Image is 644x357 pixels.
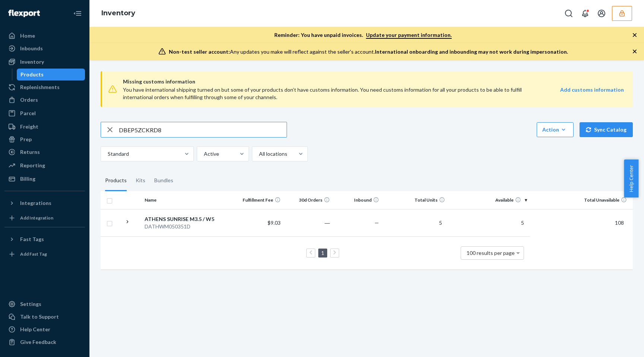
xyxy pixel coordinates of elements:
span: 5 [518,219,527,226]
button: Integrations [4,197,85,209]
div: Any updates you make will reflect against the seller's account. [169,48,568,56]
strong: Add customs information [560,86,624,93]
input: Search inventory by name or sku [119,122,287,137]
button: Open account menu [594,6,609,21]
div: Products [105,170,127,191]
a: Billing [4,173,85,185]
a: Update your payment information. [366,32,452,39]
button: Sync Catalog [580,122,633,137]
a: Talk to Support [4,311,85,323]
button: Close Navigation [70,6,85,21]
th: Available [448,191,530,209]
div: Add Integration [20,215,53,221]
div: Help Center [20,326,50,333]
div: Kits [136,170,145,191]
div: Replenishments [20,83,60,91]
button: Fast Tags [4,233,85,245]
span: Missing customs information [123,77,624,86]
a: Home [4,30,85,42]
td: ― [284,209,333,236]
a: Orders [4,94,85,106]
div: ATHENS SUNRISE M3.5 / W5 [145,215,231,223]
div: Products [20,71,44,78]
a: Add customs information [560,86,624,101]
div: Parcel [20,110,36,117]
input: Standard [107,150,108,158]
span: International onboarding and inbounding may not work during impersonation. [375,48,568,55]
div: Inbounds [20,45,43,52]
p: Reminder: You have unpaid invoices. [274,31,452,39]
th: Fulfillment Fee [234,191,283,209]
button: Give Feedback [4,336,85,348]
a: Inbounds [4,42,85,54]
span: $9.03 [268,219,281,226]
div: Orders [20,96,38,104]
a: Inventory [4,56,85,68]
ol: breadcrumbs [95,3,141,24]
div: Freight [20,123,38,130]
th: Name [142,191,234,209]
div: Returns [20,148,40,156]
div: Add Fast Tag [20,251,47,257]
a: Page 1 is your current page [320,250,326,256]
button: Help Center [624,159,638,198]
span: 100 results per page [467,250,515,256]
button: Open notifications [578,6,593,21]
span: — [375,219,379,226]
input: All locations [258,150,259,158]
div: Home [20,32,35,40]
a: Settings [4,298,85,310]
a: Prep [4,133,85,145]
a: Help Center [4,323,85,335]
span: 108 [612,219,627,226]
a: Reporting [4,159,85,171]
th: Inbound [333,191,382,209]
div: Billing [20,175,35,183]
a: Inventory [101,9,135,17]
div: Bundles [154,170,173,191]
a: Returns [4,146,85,158]
input: Active [203,150,204,158]
div: Prep [20,136,32,143]
div: Fast Tags [20,236,44,243]
div: Settings [20,300,41,308]
div: Talk to Support [20,313,59,320]
th: 30d Orders [284,191,333,209]
img: Flexport logo [8,10,40,17]
button: Action [537,122,574,137]
a: Freight [4,121,85,133]
div: Action [542,126,568,133]
a: Add Fast Tag [4,248,85,260]
a: Replenishments [4,81,85,93]
th: Total Units [382,191,448,209]
a: Add Integration [4,212,85,224]
div: Integrations [20,199,51,207]
th: Total Unavailable [530,191,633,209]
div: Give Feedback [20,338,56,346]
div: DATHWM050351D [145,223,231,230]
button: Open Search Box [561,6,576,21]
div: Reporting [20,162,45,169]
span: 5 [436,219,445,226]
a: Products [17,69,85,80]
div: You have international shipping turned on but some of your products don’t have customs informatio... [123,86,524,101]
div: Inventory [20,58,44,66]
a: Parcel [4,107,85,119]
span: Non-test seller account: [169,48,230,55]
